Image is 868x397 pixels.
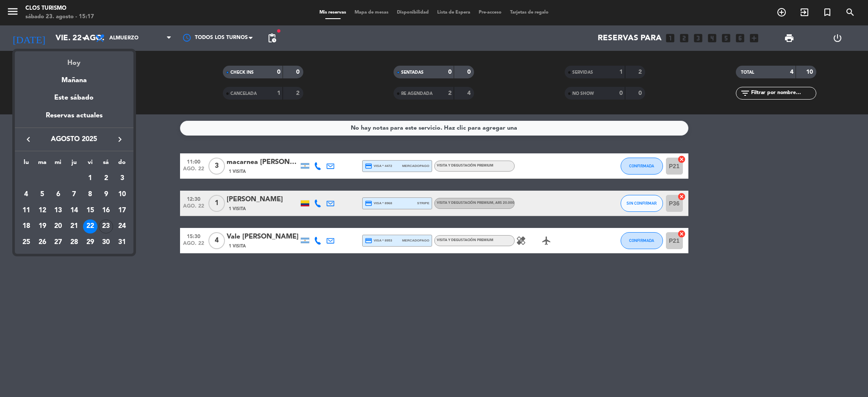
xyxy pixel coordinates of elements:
[50,234,66,250] td: 27 de agosto de 2025
[112,134,128,145] button: keyboard_arrow_right
[67,219,81,234] div: 21
[82,203,98,219] td: 15 de agosto de 2025
[83,219,97,234] div: 22
[18,219,34,235] td: 18 de agosto de 2025
[66,186,82,203] td: 7 de agosto de 2025
[19,235,33,250] div: 25
[51,235,65,250] div: 27
[98,186,114,203] td: 9 de agosto de 2025
[115,134,125,144] i: keyboard_arrow_right
[98,158,114,171] th: sábado
[50,203,66,219] td: 13 de agosto de 2025
[98,219,114,235] td: 23 de agosto de 2025
[66,219,82,235] td: 21 de agosto de 2025
[34,219,50,235] td: 19 de agosto de 2025
[83,203,97,218] div: 15
[83,235,97,250] div: 29
[114,219,130,235] td: 24 de agosto de 2025
[50,158,66,171] th: miércoles
[83,187,97,202] div: 8
[19,203,33,218] div: 11
[50,219,66,235] td: 20 de agosto de 2025
[115,203,129,218] div: 17
[82,158,98,171] th: viernes
[19,187,33,202] div: 4
[51,219,65,234] div: 20
[34,158,50,171] th: martes
[66,234,82,250] td: 28 de agosto de 2025
[18,234,34,250] td: 25 de agosto de 2025
[34,186,50,203] td: 5 de agosto de 2025
[15,69,133,86] div: Mañana
[98,171,114,187] td: 2 de agosto de 2025
[18,158,34,171] th: lunes
[51,187,65,202] div: 6
[99,187,113,202] div: 9
[35,235,50,250] div: 26
[36,134,112,145] span: agosto 2025
[35,187,50,202] div: 5
[82,171,98,187] td: 1 de agosto de 2025
[67,203,81,218] div: 14
[82,186,98,203] td: 8 de agosto de 2025
[15,51,133,69] div: Hoy
[99,235,113,250] div: 30
[83,171,97,186] div: 1
[51,203,65,218] div: 13
[23,134,33,144] i: keyboard_arrow_left
[115,187,129,202] div: 10
[15,86,133,110] div: Este sábado
[82,234,98,250] td: 29 de agosto de 2025
[18,203,34,219] td: 11 de agosto de 2025
[34,203,50,219] td: 12 de agosto de 2025
[50,186,66,203] td: 6 de agosto de 2025
[98,203,114,219] td: 16 de agosto de 2025
[82,219,98,235] td: 22 de agosto de 2025
[34,234,50,250] td: 26 de agosto de 2025
[99,203,113,218] div: 16
[18,186,34,203] td: 4 de agosto de 2025
[19,219,33,234] div: 18
[99,171,113,186] div: 2
[115,235,129,250] div: 31
[114,234,130,250] td: 31 de agosto de 2025
[114,171,130,187] td: 3 de agosto de 2025
[114,186,130,203] td: 10 de agosto de 2025
[35,219,50,234] div: 19
[15,110,133,128] div: Reservas actuales
[21,134,36,145] button: keyboard_arrow_left
[18,171,82,187] td: AGO.
[66,203,82,219] td: 14 de agosto de 2025
[114,203,130,219] td: 17 de agosto de 2025
[98,234,114,250] td: 30 de agosto de 2025
[66,158,82,171] th: jueves
[114,158,130,171] th: domingo
[67,235,81,250] div: 28
[99,219,113,234] div: 23
[67,187,81,202] div: 7
[115,219,129,234] div: 24
[115,171,129,186] div: 3
[35,203,50,218] div: 12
